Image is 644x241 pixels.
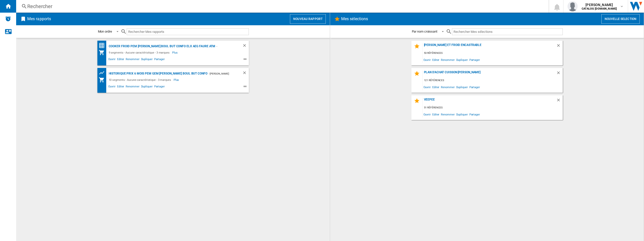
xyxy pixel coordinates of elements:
div: Tableau des prix des produits [99,70,108,76]
span: Ouvrir [423,111,432,118]
span: Renommer [125,57,140,63]
span: Partager [469,56,481,63]
span: Renommer [125,84,140,90]
span: Dupliquer [455,111,469,118]
div: 51 références [423,105,563,111]
div: Supprimer [556,70,563,77]
input: Rechercher Mes sélections [452,28,563,35]
span: Ouvrir [108,57,116,63]
span: Editer [432,111,440,118]
span: Editer [432,56,440,63]
div: Supprimer [556,43,563,50]
input: Rechercher Mes rapports [127,28,249,35]
div: COOKER FROID PEM [PERSON_NAME] BOUL BUT CONFO ELX AEG FAURE ATM [108,43,216,50]
span: Ouvrir [423,84,432,90]
span: Dupliquer [140,84,153,90]
div: Mon assortiment [99,77,108,83]
span: Partager [469,84,481,90]
div: 9 segments - Aucune caractéristique - 3 marques [108,50,172,56]
h2: Mes rapports [26,14,52,24]
div: - [PERSON_NAME] But Confo [PERSON_NAME] (12) [207,70,232,77]
span: Editer [116,84,125,90]
button: Nouveau rapport [290,14,326,24]
span: Dupliquer [455,56,469,63]
span: Dupliquer [455,84,469,90]
span: Plus [174,77,180,83]
div: Supprimer [242,43,249,50]
span: Dupliquer [140,57,153,63]
div: Matrice des prix [99,42,108,49]
div: Rechercher [27,3,535,10]
span: Renommer [440,84,455,90]
img: alerts-logo.svg [5,16,11,22]
span: Ouvrir [423,56,432,63]
div: VEEPEE [423,98,556,105]
div: Supprimer [242,70,249,77]
h2: Mes sélections [340,14,369,24]
img: profile.jpg [568,1,578,11]
div: Supprimer [556,98,563,105]
div: Plan d'achat cuisson [PERSON_NAME] [423,70,556,77]
div: Mon ordre [98,30,112,33]
div: Par nom croissant [412,30,437,33]
div: Historique prix 6 mois PEM GEM [PERSON_NAME] boul but confo [108,70,207,77]
span: [PERSON_NAME] [582,2,617,7]
span: Partager [469,111,481,118]
div: 10 segments - Aucune caractéristique - 3 marques [108,77,174,83]
div: 121 références [423,77,563,84]
span: Renommer [440,111,455,118]
span: Ouvrir [108,84,116,90]
span: Partager [153,84,166,90]
div: 53 références [423,50,563,56]
span: Editer [116,57,125,63]
span: Editer [432,84,440,90]
div: Mon assortiment [99,50,108,56]
div: [PERSON_NAME] et froid ENCASTRABLE [423,43,556,50]
span: Plus [172,50,178,56]
button: Nouvelle selection [601,14,640,24]
span: Renommer [440,56,455,63]
div: - [PERSON_NAME] But Confo [PERSON_NAME] (12) [215,43,232,50]
span: Partager [153,57,166,63]
b: CATALOG [DOMAIN_NAME] [582,7,617,10]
